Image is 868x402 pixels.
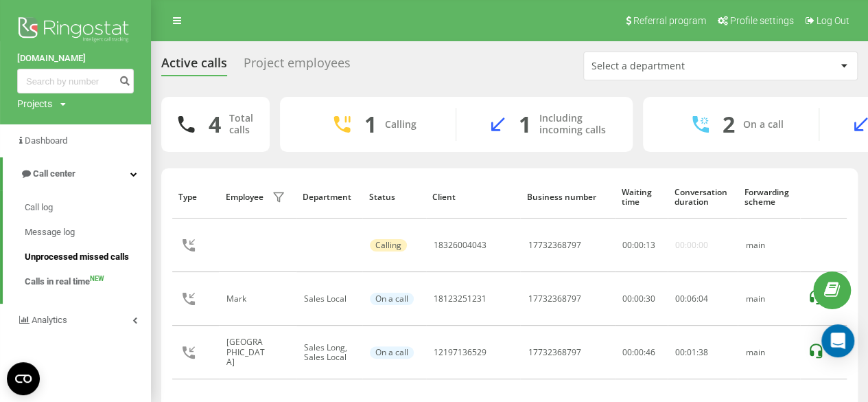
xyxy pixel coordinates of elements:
div: Project employees [244,56,351,77]
div: Conversation duration [674,188,731,208]
div: On a call [743,119,784,131]
span: Log Out [817,15,849,26]
div: Projects [17,97,52,111]
div: : : [675,294,708,304]
div: main [745,241,793,250]
div: 1 [519,111,531,137]
div: 18123251231 [434,294,486,304]
span: 06 [687,293,696,304]
div: Mark [226,294,250,304]
div: 12197136529 [434,348,486,357]
div: Sales Local [304,294,355,304]
div: Forwarding scheme [744,188,794,208]
div: Select a department [591,60,755,72]
div: Business number [527,192,609,202]
img: Ringostat logo [17,14,134,48]
div: Client [432,192,514,202]
div: On a call [370,346,414,359]
div: main [745,294,793,304]
div: [GEOGRAPHIC_DATA] [226,337,269,367]
div: : : [675,348,708,357]
div: Status [369,192,420,202]
span: 04 [699,293,708,304]
div: On a call [370,293,414,305]
span: Call log [25,201,53,214]
div: Waiting time [622,188,661,208]
a: Message log [25,220,151,245]
div: 00:00:30 [622,294,660,304]
span: Referral program [633,15,706,26]
div: 1 [364,111,377,137]
span: Analytics [32,315,67,325]
div: 00:00:46 [622,348,660,357]
div: Sales Long, Sales Local [304,343,355,363]
div: : : [622,241,655,250]
span: Profile settings [730,15,794,26]
div: Type [178,192,212,202]
div: 2 [723,111,735,137]
a: [DOMAIN_NAME] [17,52,134,65]
div: Open Intercom Messenger [821,324,854,357]
div: 17732368797 [528,348,580,357]
div: 4 [209,111,221,137]
a: Calls in real timeNEW [25,269,151,294]
div: 17732368797 [528,241,580,250]
a: Call center [3,157,151,190]
div: 00:00:00 [675,241,708,250]
span: 01 [687,346,696,358]
div: Including incoming calls [539,113,612,136]
div: Total calls [229,113,253,136]
div: Employee [226,192,263,202]
span: Dashboard [25,135,67,146]
span: 00 [634,239,644,251]
div: Calling [370,239,407,252]
a: Call log [25,195,151,220]
div: Active calls [161,56,227,77]
span: Unprocessed missed calls [25,250,129,264]
div: Calling [385,119,417,131]
div: 18326004043 [434,241,486,250]
span: 38 [699,346,708,358]
span: Message log [25,225,75,239]
span: 00 [675,293,685,304]
div: 17732368797 [528,294,580,304]
span: Call center [33,168,75,179]
input: Search by number [17,69,134,93]
div: main [745,348,793,357]
span: 13 [646,239,655,251]
span: Calls in real time [25,275,90,289]
div: Department [303,192,356,202]
span: 00 [622,239,632,251]
a: Unprocessed missed calls [25,245,151,269]
button: Open CMP widget [7,362,40,395]
span: 00 [675,346,685,358]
